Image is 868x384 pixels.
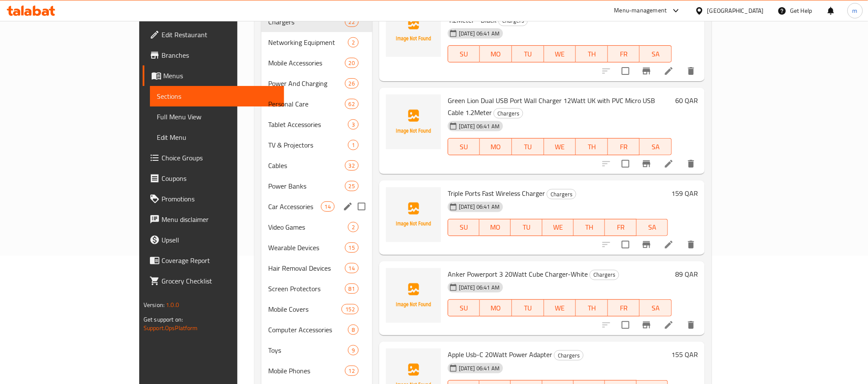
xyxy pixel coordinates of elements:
[611,302,637,314] span: FR
[261,73,372,94] div: Power And Charging26
[455,284,503,292] span: [DATE] 06:41 AM
[455,364,503,372] span: [DATE] 06:41 AM
[341,304,358,314] div: items
[345,18,358,26] span: 22
[448,268,588,281] span: Anker Powerport 3 20Watt Cube Charger-White
[163,71,277,81] span: Menus
[448,187,545,200] span: Triple Ports Fast Wireless Charger
[143,45,284,65] a: Branches
[144,322,198,334] a: Support.OpsPlatform
[611,48,637,60] span: FR
[268,99,344,109] span: Personal Care
[268,37,348,47] div: Networking Equipment
[386,187,441,242] img: Triple Ports Fast Wireless Charger
[511,219,542,236] button: TU
[157,112,277,122] span: Full Menu View
[448,138,480,155] button: SU
[448,94,655,119] span: Green Lion Dual USB Port Wall Charger 12Watt UK with PVC Micro USB Cable 1.2Meter
[342,305,358,313] span: 152
[664,159,674,169] a: Edit menu item
[348,119,359,130] div: items
[345,162,358,170] span: 32
[162,173,277,183] span: Coupons
[576,138,608,155] button: TH
[617,316,635,334] span: Select to update
[452,48,477,60] span: SU
[452,141,477,153] span: SU
[345,264,358,272] span: 14
[455,122,503,130] span: [DATE] 06:41 AM
[590,270,619,280] div: Chargers
[268,140,348,150] span: TV & Projectors
[617,62,635,80] span: Select to update
[640,299,672,316] button: SA
[617,155,635,173] span: Select to update
[143,24,284,45] a: Edit Restaurant
[261,237,372,258] div: Wearable Devices15
[150,127,284,148] a: Edit Menu
[494,109,523,118] span: Chargers
[268,304,341,314] span: Mobile Covers
[590,270,619,280] span: Chargers
[268,78,344,89] div: Power And Charging
[386,2,441,57] img: Green Dual USB Port Wall Charger 12Watt Uk With Pvc Lightning Cable 1.2Meter - Black
[345,160,359,171] div: items
[480,138,512,155] button: MO
[512,138,544,155] button: TU
[268,201,320,212] div: Car Accessories
[515,141,541,153] span: TU
[554,350,584,360] div: Chargers
[515,48,541,60] span: TU
[614,6,667,16] div: Menu-management
[143,271,284,291] a: Grocery Checklist
[681,154,701,174] button: delete
[144,299,165,310] span: Version:
[448,348,552,361] span: Apple Usb-C 20Watt Power Adapter
[608,138,640,155] button: FR
[268,345,348,355] div: Toys
[576,299,608,316] button: TH
[143,168,284,189] a: Coupons
[143,230,284,250] a: Upsell
[348,37,359,47] div: items
[261,340,372,360] div: Toys9
[345,367,358,375] span: 12
[268,366,344,376] div: Mobile Phones
[544,299,576,316] button: WE
[261,12,372,32] div: Chargers22
[348,326,358,334] span: 8
[261,176,372,196] div: Power Banks25
[853,6,858,15] span: m
[268,160,344,171] span: Cables
[345,100,358,108] span: 62
[681,61,701,81] button: delete
[345,99,359,109] div: items
[636,61,657,81] button: Branch-specific-item
[268,181,344,191] span: Power Banks
[268,222,348,232] span: Video Games
[268,17,344,27] span: Chargers
[547,189,576,199] div: Chargers
[162,276,277,286] span: Grocery Checklist
[386,95,441,149] img: Green Lion Dual USB Port Wall Charger 12Watt UK with PVC Micro USB Cable 1.2Meter
[574,219,605,236] button: TH
[268,263,344,273] div: Hair Removal Devices
[671,349,698,360] h6: 155 QAR
[483,141,509,153] span: MO
[608,221,633,233] span: FR
[345,181,359,191] div: items
[681,315,701,335] button: delete
[261,94,372,114] div: Personal Care62
[617,236,635,254] span: Select to update
[268,119,348,130] div: Tablet Accessories
[577,221,602,233] span: TH
[480,45,512,62] button: MO
[681,234,701,255] button: delete
[150,106,284,127] a: Full Menu View
[479,219,511,236] button: MO
[480,299,512,316] button: MO
[452,221,476,233] span: SU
